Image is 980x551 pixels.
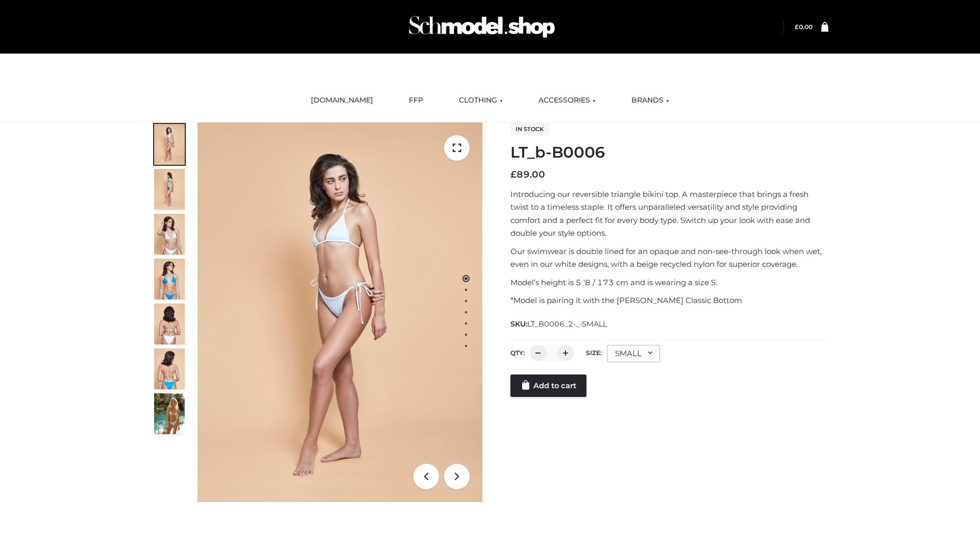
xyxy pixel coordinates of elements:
span: In stock [510,123,549,135]
a: [DOMAIN_NAME] [303,89,381,112]
img: ArielClassicBikiniTop_CloudNine_AzureSky_OW114ECO_1-scaled.jpg [154,124,185,165]
bdi: 89.00 [510,169,545,180]
img: ArielClassicBikiniTop_CloudNine_AzureSky_OW114ECO_7-scaled.jpg [154,304,185,344]
img: Arieltop_CloudNine_AzureSky2.jpg [154,393,185,434]
a: CLOTHING [451,89,510,112]
bdi: 0.00 [795,23,813,31]
label: Size: [586,349,602,357]
p: *Model is pairing it with the [PERSON_NAME] Classic Bottom [510,294,828,307]
span: £ [795,23,799,31]
img: Schmodel Admin 964 [405,7,558,47]
a: £0.00 [795,23,813,31]
span: £ [510,169,517,180]
img: ArielClassicBikiniTop_CloudNine_AzureSky_OW114ECO_8-scaled.jpg [154,348,185,389]
img: ArielClassicBikiniTop_CloudNine_AzureSky_OW114ECO_3-scaled.jpg [154,214,185,255]
img: ArielClassicBikiniTop_CloudNine_AzureSky_OW114ECO_1 [198,122,482,502]
p: Our swimwear is double lined for an opaque and non-see-through look when wet, even in our white d... [510,245,828,271]
h1: LT_b-B0006 [510,143,828,162]
a: BRANDS [624,89,677,112]
label: QTY: [510,349,525,357]
img: ArielClassicBikiniTop_CloudNine_AzureSky_OW114ECO_2-scaled.jpg [154,169,185,210]
div: SMALL [607,345,660,362]
p: Model’s height is 5 ‘8 / 173 cm and is wearing a size S. [510,276,828,289]
a: ACCESSORIES [531,89,603,112]
span: SKU: [510,318,608,330]
a: Add to cart [510,374,586,397]
img: ArielClassicBikiniTop_CloudNine_AzureSky_OW114ECO_4-scaled.jpg [154,259,185,299]
p: Introducing our reversible triangle bikini top. A masterpiece that brings a fresh twist to a time... [510,188,828,240]
a: FFP [401,89,431,112]
span: LT_B0006_2-_-SMALL [527,319,607,329]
